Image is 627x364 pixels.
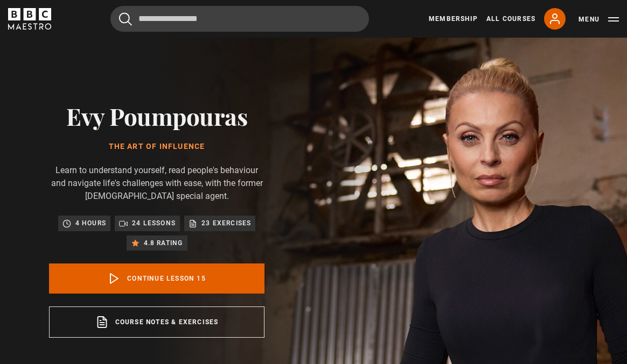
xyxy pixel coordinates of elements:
[132,218,176,229] p: 24 lessons
[110,6,369,32] input: Search
[144,238,183,248] p: 4.8 rating
[201,218,251,229] p: 23 exercises
[49,263,264,294] a: Continue lesson 15
[49,164,264,203] p: Learn to understand yourself, read people's behaviour and navigate life's challenges with ease, w...
[49,142,264,151] h1: The Art of Influence
[49,306,264,338] a: Course notes & exercises
[579,14,619,25] button: Toggle navigation
[429,14,478,24] a: Membership
[49,102,264,130] h2: Evy Poumpouras
[486,14,535,24] a: All Courses
[75,218,106,229] p: 4 hours
[8,8,51,30] svg: BBC Maestro
[119,12,132,26] button: Submit the search query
